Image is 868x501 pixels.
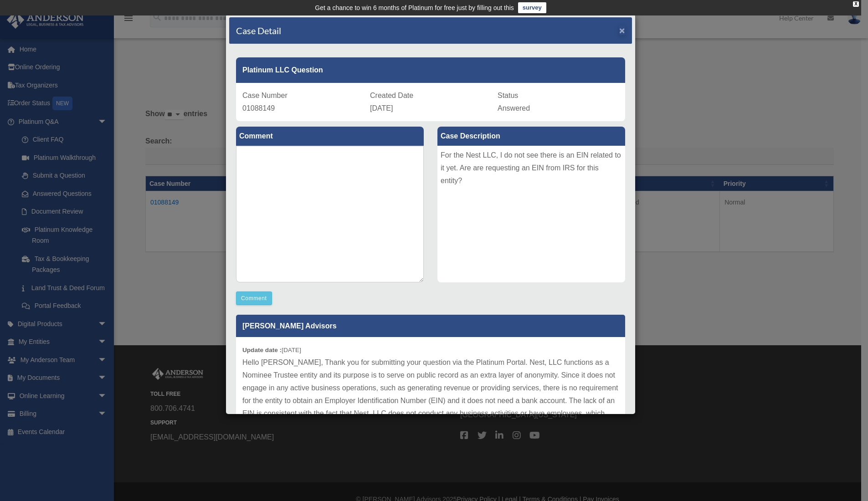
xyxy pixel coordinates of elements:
div: For the Nest LLC, I do not see there is an EIN related to it yet. Are are requesting an EIN from ... [437,146,625,282]
span: Answered [498,104,530,112]
div: Platinum LLC Question [236,57,625,83]
p: [PERSON_NAME] Advisors [236,315,625,337]
span: [DATE] [370,104,393,112]
span: Created Date [370,92,413,99]
small: [DATE] [242,347,301,353]
div: Get a chance to win 6 months of Platinum for free just by filling out this [315,2,514,13]
span: × [619,25,625,36]
button: Close [619,26,625,35]
label: Case Description [437,127,625,146]
span: Case Number [242,92,288,99]
a: survey [518,2,546,13]
label: Comment [236,127,424,146]
b: Update date : [242,347,282,353]
span: 01088149 [242,104,275,112]
h4: Case Detail [236,24,281,37]
span: Status [498,92,518,99]
div: close [853,1,859,7]
p: Hello [PERSON_NAME], Thank you for submitting your question via the Platinum Portal. Nest, LLC fu... [242,356,619,445]
button: Comment [236,291,272,305]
